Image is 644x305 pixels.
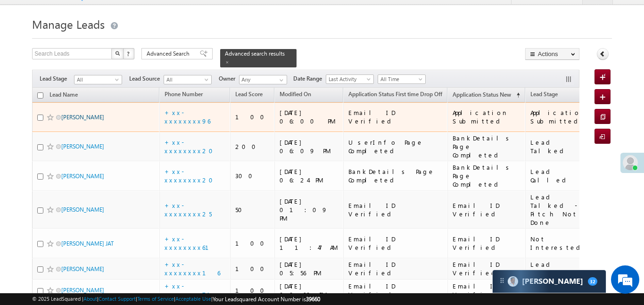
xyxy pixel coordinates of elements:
[164,75,209,84] span: All
[235,286,270,295] div: 100
[235,91,263,98] span: Lead Score
[129,74,164,83] span: Lead Source
[348,167,443,184] div: BankDetails Page Completed
[165,201,212,218] a: +xx-xxxxxxxx25
[526,89,562,101] a: Lead Stage
[61,287,104,294] a: [PERSON_NAME]
[61,240,114,247] a: [PERSON_NAME] JAT
[453,91,511,98] span: Application Status New
[164,75,212,84] a: All
[61,143,104,150] a: [PERSON_NAME]
[348,138,443,155] div: UserInfo Page Completed
[280,235,339,252] div: [DATE] 11:47 AM
[348,260,443,277] div: Email ID Verified
[61,206,104,213] a: [PERSON_NAME]
[530,91,558,98] span: Lead Stage
[525,48,579,60] button: Actions
[235,264,270,273] div: 100
[165,91,203,98] span: Phone Number
[280,282,339,299] div: [DATE] 08:39 PM
[348,201,443,218] div: Email ID Verified
[453,282,521,299] div: Email ID Verified
[115,51,120,56] img: Search
[326,75,371,83] span: Last Activity
[235,142,270,151] div: 200
[530,138,586,155] div: Lead Talked
[165,108,210,125] a: +xx-xxxxxxxx96
[378,75,423,83] span: All Time
[530,108,586,125] div: Application Submitted
[61,265,104,272] a: [PERSON_NAME]
[280,91,311,98] span: Modified On
[219,74,239,83] span: Owner
[453,260,521,277] div: Email ID Verified
[137,296,174,302] a: Terms of Service
[32,295,320,304] span: © 2025 LeadSquared | | | | |
[530,260,586,277] div: Lead Talked
[492,270,606,293] div: carter-dragCarter[PERSON_NAME]32
[175,296,211,302] a: Acceptable Use
[83,296,97,302] a: About
[275,89,316,101] a: Modified On
[123,48,134,59] button: ?
[588,277,597,286] span: 32
[127,49,131,58] span: ?
[61,114,104,121] a: [PERSON_NAME]
[165,138,219,155] a: +xx-xxxxxxxx20
[293,74,326,83] span: Date Range
[165,235,220,251] a: +xx-xxxxxxxx61
[37,92,43,99] input: Check all records
[348,282,443,299] div: Email ID Verified
[512,91,520,99] span: (sorted ascending)
[378,74,426,84] a: All Time
[280,260,339,277] div: [DATE] 05:56 PM
[74,75,119,84] span: All
[165,260,220,277] a: +xx-xxxxxxxx16
[225,50,285,57] span: Advanced search results
[235,206,270,214] div: 50
[280,197,339,223] div: [DATE] 01:09 PM
[213,296,320,303] span: Your Leadsquared Account Number is
[147,49,192,58] span: Advanced Search
[74,75,122,84] a: All
[274,75,286,85] a: Show All Items
[40,74,74,83] span: Lead Stage
[530,235,586,252] div: Not Interested
[530,167,586,184] div: Lead Called
[348,108,443,125] div: Email ID Verified
[453,108,521,125] div: Application Submitted
[280,138,339,155] div: [DATE] 06:09 PM
[348,91,442,98] span: Application Status First time Drop Off
[45,90,83,102] a: Lead Name
[231,89,267,101] a: Lead Score
[160,89,207,101] a: Phone Number
[165,167,219,184] a: +xx-xxxxxxxx20
[326,74,374,84] a: Last Activity
[453,163,521,189] div: BankDetails Page Completed
[235,113,270,121] div: 100
[235,239,270,247] div: 100
[165,282,207,298] a: +xx-xxxxxxxx74
[280,108,339,125] div: [DATE] 06:00 PM
[235,172,270,180] div: 300
[348,235,443,252] div: Email ID Verified
[32,16,105,32] span: Manage Leads
[61,173,104,180] a: [PERSON_NAME]
[280,167,339,184] div: [DATE] 06:24 PM
[453,134,521,159] div: BankDetails Page Completed
[448,89,525,101] a: Application Status New (sorted ascending)
[99,296,136,302] a: Contact Support
[530,193,586,227] div: Lead Talked - Pitch Not Done
[453,235,521,252] div: Email ID Verified
[306,296,320,303] span: 39660
[453,201,521,218] div: Email ID Verified
[239,75,287,84] input: Type to Search
[344,89,447,101] a: Application Status First time Drop Off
